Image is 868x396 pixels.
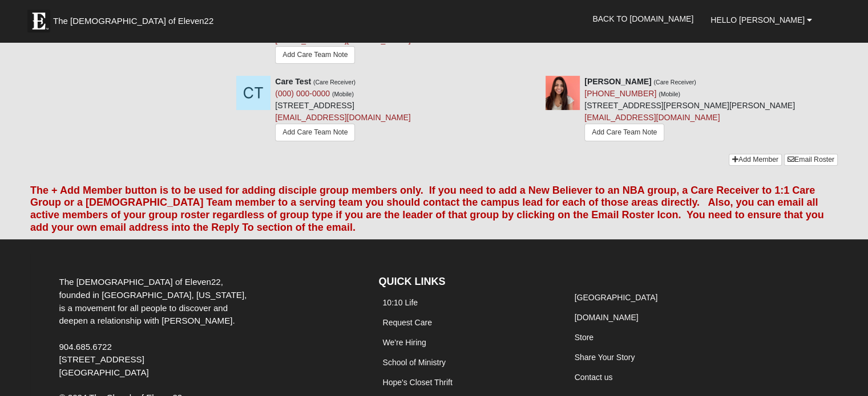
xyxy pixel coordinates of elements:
a: (000) 000-0000 [275,89,330,98]
a: Add Care Team Note [584,124,664,141]
a: 10:10 Life [382,298,418,307]
a: Add Care Team Note [275,46,355,64]
a: Request Care [382,318,431,327]
a: We're Hiring [382,338,426,347]
a: Back to [DOMAIN_NAME] [584,5,702,33]
small: (Care Receiver) [313,79,356,85]
a: [PHONE_NUMBER] [584,89,656,98]
span: [GEOGRAPHIC_DATA] [59,368,148,377]
a: Email Roster [784,154,838,166]
font: The + Add Member button is to be used for adding disciple group members only. If you need to add ... [30,185,824,233]
a: The [DEMOGRAPHIC_DATA] of Eleven22 [22,4,250,32]
div: [STREET_ADDRESS][PERSON_NAME][PERSON_NAME] [584,76,795,146]
strong: Care Test [275,77,311,86]
a: Share Your Story [575,353,635,362]
a: Add Member [729,154,782,166]
h4: QUICK LINKS [378,276,553,288]
a: [EMAIL_ADDRESS][DOMAIN_NAME] [584,113,720,122]
a: Add Care Team Note [275,124,355,141]
a: [GEOGRAPHIC_DATA] [575,293,658,302]
div: The [DEMOGRAPHIC_DATA] of Eleven22, founded in [GEOGRAPHIC_DATA], [US_STATE], is a movement for a... [50,276,263,379]
a: [DOMAIN_NAME] [575,313,639,322]
a: Contact us [575,373,613,382]
small: (Care Receiver) [653,79,696,85]
span: The [DEMOGRAPHIC_DATA] of Eleven22 [53,15,213,27]
a: [EMAIL_ADDRESS][DOMAIN_NAME] [275,113,410,122]
small: (Mobile) [332,91,354,97]
strong: [PERSON_NAME] [584,77,651,86]
a: Store [575,333,594,342]
img: Eleven22 logo [27,10,50,32]
a: School of Ministry [382,358,445,367]
span: Hello [PERSON_NAME] [710,15,805,25]
div: [STREET_ADDRESS] [275,76,410,144]
a: Hello [PERSON_NAME] [702,6,821,34]
small: (Mobile) [659,91,680,97]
